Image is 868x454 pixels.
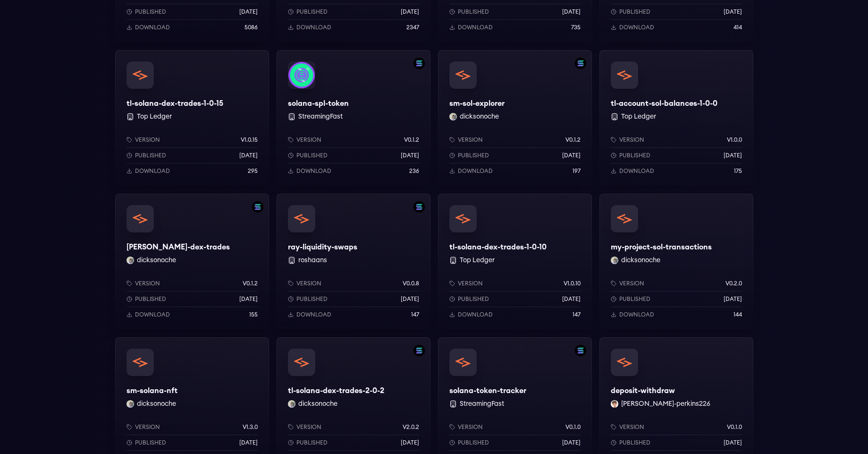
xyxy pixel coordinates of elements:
p: Version [458,423,483,431]
p: Version [296,136,321,144]
p: Published [135,152,166,159]
p: Download [135,24,170,31]
p: Download [458,167,493,175]
p: v2.0.2 [403,423,419,431]
p: [DATE] [562,439,581,446]
p: v0.1.2 [565,136,581,144]
p: Download [619,167,654,175]
p: [DATE] [401,439,419,446]
button: dicksonoche [621,256,660,265]
p: Download [619,311,654,318]
p: 735 [571,24,581,31]
p: v1.3.0 [243,423,258,431]
p: v0.1.0 [565,423,581,431]
p: [DATE] [239,152,258,159]
p: Published [458,439,489,446]
p: Download [619,24,654,31]
img: Filter by solana network [575,345,586,356]
button: Top Ledger [137,112,172,121]
p: [DATE] [724,8,742,16]
p: [DATE] [562,8,581,16]
p: Version [296,423,321,431]
p: 5086 [244,24,258,31]
p: v0.0.8 [403,280,419,287]
p: [DATE] [724,295,742,303]
a: tl-solana-dex-trades-1-0-15tl-solana-dex-trades-1-0-15 Top LedgerVersionv1.0.15Published[DATE]Dow... [115,50,269,186]
p: 155 [249,311,258,318]
a: Filter by solana networkray-liquidity-swapsray-liquidity-swaps roshaansVersionv0.0.8Published[DAT... [277,194,430,330]
p: Version [135,136,160,144]
a: my-project-sol-transactionsmy-project-sol-transactionsdicksonoche dicksonocheVersionv0.2.0Publish... [599,194,753,330]
p: Published [619,295,650,303]
p: 295 [248,167,258,175]
button: Top Ledger [460,256,495,265]
p: Published [296,152,328,159]
p: 144 [733,311,742,318]
a: tl-solana-dex-trades-1-0-10tl-solana-dex-trades-1-0-10 Top LedgerVersionv1.0.10Published[DATE]Dow... [438,194,592,330]
p: Version [619,423,644,431]
p: Published [458,8,489,16]
p: v0.1.2 [404,136,419,144]
p: Version [458,136,483,144]
img: Filter by solana network [413,58,425,69]
button: [PERSON_NAME]-perkins226 [621,399,710,409]
p: Published [135,295,166,303]
img: Filter by solana network [575,58,586,69]
p: Published [135,8,166,16]
p: v0.1.0 [727,423,742,431]
button: StreamingFast [298,112,343,121]
p: Version [135,280,160,287]
button: Top Ledger [621,112,656,121]
p: 236 [409,167,419,175]
p: Download [135,311,170,318]
p: [DATE] [401,8,419,16]
img: Filter by solana network [252,201,263,213]
p: [DATE] [562,295,581,303]
p: Published [296,8,328,16]
p: Version [458,280,483,287]
p: 175 [734,167,742,175]
p: Version [135,423,160,431]
p: 147 [411,311,419,318]
p: Published [619,152,650,159]
p: [DATE] [724,439,742,446]
p: [DATE] [401,295,419,303]
img: Filter by solana network [413,345,425,356]
button: roshaans [298,256,327,265]
p: [DATE] [401,152,419,159]
a: tl-account-sol-balances-1-0-0tl-account-sol-balances-1-0-0 Top LedgerVersionv1.0.0Published[DATE]... [599,50,753,186]
p: Download [458,311,493,318]
p: Version [619,280,644,287]
p: Version [296,280,321,287]
p: Published [458,295,489,303]
a: Filter by solana networksolana-spl-tokensolana-spl-token StreamingFastVersionv0.1.2Published[DATE... [277,50,430,186]
p: v0.1.2 [243,280,258,287]
p: Published [135,439,166,446]
p: v0.2.0 [725,280,742,287]
p: 414 [733,24,742,31]
p: Published [619,439,650,446]
p: Download [296,24,331,31]
button: dicksonoche [298,399,337,409]
p: Published [619,8,650,16]
p: [DATE] [724,152,742,159]
p: [DATE] [239,439,258,446]
p: 2347 [406,24,419,31]
p: v1.0.10 [564,280,581,287]
p: Download [296,311,331,318]
p: Published [296,295,328,303]
p: [DATE] [562,152,581,159]
p: [DATE] [239,295,258,303]
p: Published [458,152,489,159]
p: v1.0.0 [727,136,742,144]
p: Published [296,439,328,446]
button: dicksonoche [137,256,176,265]
button: StreamingFast [460,399,504,409]
button: dicksonoche [460,112,499,121]
button: dicksonoche [137,399,176,409]
p: [DATE] [239,8,258,16]
img: Filter by solana network [413,201,425,213]
p: 147 [573,311,581,318]
p: v1.0.15 [241,136,258,144]
p: 197 [573,167,581,175]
